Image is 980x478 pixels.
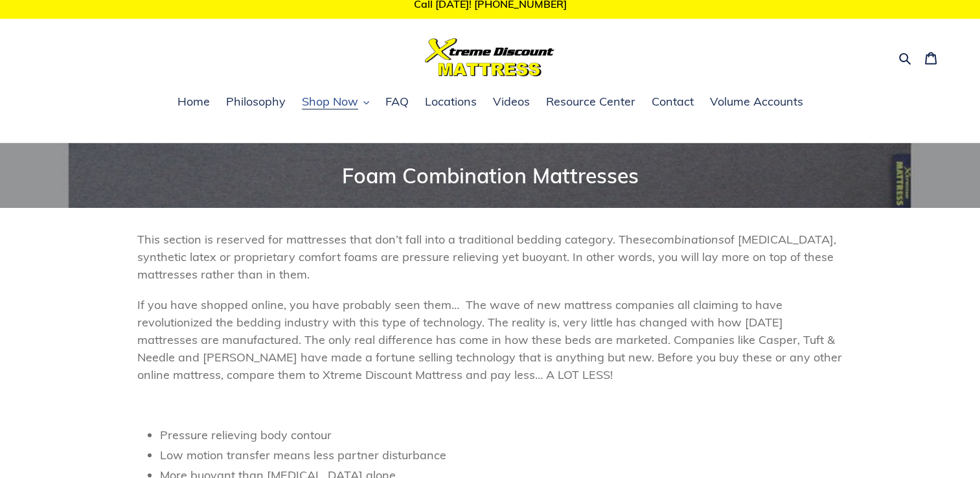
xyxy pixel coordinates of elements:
[137,297,842,382] span: If you have shopped online, you have probably seen them… The wave of new mattress companies all c...
[177,94,210,109] span: Home
[486,93,536,112] a: Videos
[652,94,694,109] span: Contact
[546,94,635,109] span: Resource Center
[652,232,724,247] span: combinations
[385,94,409,109] span: FAQ
[379,93,415,112] a: FAQ
[710,94,803,109] span: Volume Accounts
[703,93,810,112] a: Volume Accounts
[160,426,843,444] li: Pressure relieving body contour
[295,93,376,112] button: Shop Now
[220,93,292,112] a: Philosophy
[645,93,700,112] a: Contact
[171,93,216,112] a: Home
[425,38,554,76] img: Xtreme Discount Mattress
[160,446,843,464] li: Low motion transfer means less partner disturbance
[418,93,483,112] a: Locations
[226,94,286,109] span: Philosophy
[302,94,358,109] span: Shop Now
[540,93,642,112] a: Resource Center
[493,94,530,109] span: Videos
[137,232,652,247] span: This section is reserved for mattresses that don’t fall into a traditional bedding category. These
[425,94,477,109] span: Locations
[137,232,836,282] span: of [MEDICAL_DATA], synthetic latex or proprietary comfort foams are pressure relieving yet buoyan...
[342,163,639,188] span: Foam Combination Mattresses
